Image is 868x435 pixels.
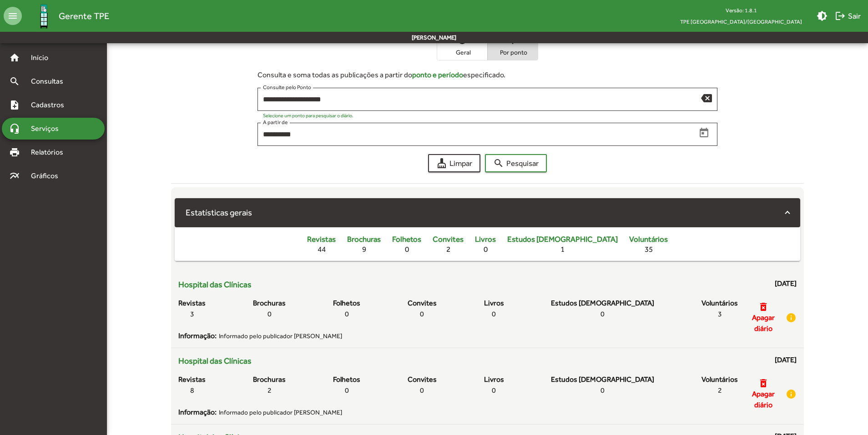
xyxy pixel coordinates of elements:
[345,385,349,396] span: 0
[219,408,342,417] small: Informado pelo publicador [PERSON_NAME]
[831,8,864,24] button: Sair
[835,8,861,24] span: Sair
[178,298,206,309] span: Revistas
[25,100,76,110] span: Cadastros
[701,92,712,103] mat-icon: backspace
[307,235,336,244] span: Revistas
[488,30,538,60] button: Por ponto
[190,309,194,320] span: 3
[420,309,424,320] span: 0
[745,389,782,410] span: Apagar diário
[178,374,206,385] span: Revistas
[758,378,769,389] mat-icon: delete_forever
[25,52,61,63] span: Início
[701,374,738,385] span: Voluntários
[257,70,717,80] div: Consulta e soma todas as publicações a partir do especificado.
[475,235,496,244] span: Livros
[701,298,738,309] span: Voluntários
[645,245,653,254] span: 35
[493,158,504,169] mat-icon: search
[775,355,797,367] span: [DATE]
[775,278,797,290] span: [DATE]
[405,245,409,254] span: 0
[175,198,800,227] mat-expansion-panel-header: Estatísticas gerais
[9,100,20,110] mat-icon: note_add
[408,374,437,385] span: Convites
[492,309,496,320] span: 0
[437,30,487,60] button: Geral
[25,170,71,181] span: Gráficos
[59,9,109,23] span: Gerente TPE
[267,385,272,396] span: 2
[25,147,75,158] span: Relatórios
[718,309,722,320] span: 3
[263,113,353,118] mat-hint: Selecione um ponto para pesquisar o diário.
[9,76,20,87] mat-icon: search
[219,331,342,341] small: Informado pelo publicador [PERSON_NAME]
[718,385,722,396] span: 2
[560,245,565,254] span: 1
[345,309,349,320] span: 0
[9,147,20,158] mat-icon: print
[4,7,22,25] mat-icon: menu
[492,385,496,396] span: 0
[484,245,488,254] span: 0
[490,48,535,56] span: Por ponto
[484,298,504,309] span: Livros
[601,385,605,396] span: 0
[673,16,809,27] span: TPE [GEOGRAPHIC_DATA]/[GEOGRAPHIC_DATA]
[439,48,485,56] span: Geral
[745,312,782,334] span: Apagar diário
[25,76,75,87] span: Consultas
[25,123,71,134] span: Serviços
[484,374,504,385] span: Livros
[446,245,450,254] span: 2
[29,1,59,31] img: Logo
[835,10,846,21] mat-icon: logout
[551,374,654,385] span: Estudos [DEMOGRAPHIC_DATA]
[318,245,326,254] span: 44
[333,298,360,309] span: Folhetos
[485,154,547,172] button: Pesquisar
[9,52,20,63] mat-icon: home
[186,206,778,220] mat-panel-title: Estatísticas gerais
[412,70,463,79] strong: ponto e período
[253,298,286,309] span: Brochuras
[817,10,828,21] mat-icon: brightness_medium
[436,158,447,169] mat-icon: cleaning_services
[253,374,286,385] span: Brochuras
[420,385,424,396] span: 0
[696,125,712,141] button: Open calendar
[178,355,252,367] span: Hospital das Clínicas
[22,1,109,31] a: Gerente TPE
[190,385,194,396] span: 8
[9,170,20,181] mat-icon: multiline_chart
[786,389,797,400] mat-icon: info
[178,407,217,418] span: Informação:
[267,309,272,320] span: 0
[392,235,421,244] span: Folhetos
[507,235,618,244] span: Estudos [DEMOGRAPHIC_DATA]
[436,155,472,171] span: Limpar
[601,309,605,320] span: 0
[333,374,360,385] span: Folhetos
[433,235,464,244] span: Convites
[347,235,381,244] span: Brochuras
[178,330,217,341] span: Informação:
[9,123,20,134] mat-icon: headset_mic
[175,227,800,261] div: Estatísticas gerais
[493,155,539,171] span: Pesquisar
[629,235,668,244] span: Voluntários
[362,245,366,254] span: 9
[758,301,769,312] mat-icon: delete_forever
[673,5,809,16] div: Versão: 1.8.1
[551,298,654,309] span: Estudos [DEMOGRAPHIC_DATA]
[786,312,797,323] mat-icon: info
[428,154,480,172] button: Limpar
[408,298,437,309] span: Convites
[178,278,252,290] span: Hospital das Clínicas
